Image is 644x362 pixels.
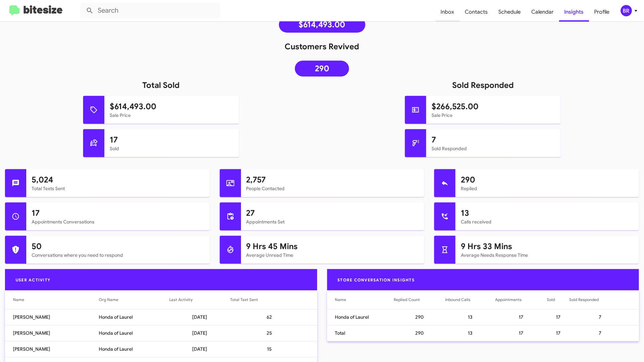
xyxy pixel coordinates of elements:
span: Store Conversation Insights [332,277,420,282]
td: 17 [547,309,570,325]
mat-card-subtitle: People Contacted [246,185,419,192]
div: Name [335,296,346,303]
div: Sold Responded [570,296,631,303]
h1: 9 Hrs 45 Mins [246,241,419,252]
h1: 27 [246,208,419,218]
td: 290 [394,309,446,325]
h1: 290 [461,175,634,185]
h1: 17 [32,208,204,218]
h1: 5,024 [32,175,204,185]
div: Appointments [495,296,547,303]
td: 13 [445,309,495,325]
td: 62 [230,309,317,325]
mat-card-subtitle: Calls received [461,218,634,225]
div: Inbound Calls [445,296,495,303]
mat-card-subtitle: Conversations where you need to respond [32,252,204,258]
td: 13 [445,325,495,341]
mat-card-subtitle: Average Needs Response Time [461,252,634,258]
div: Last Activity [169,296,230,303]
h1: 50 [32,241,204,252]
mat-card-subtitle: Sale Price [110,112,234,119]
span: $614,493.00 [299,21,345,28]
td: [PERSON_NAME] [5,325,99,341]
div: Appointments [495,296,522,303]
div: Sold [547,296,570,303]
mat-card-subtitle: Average Unread Time [246,252,419,258]
span: User Activity [10,277,56,282]
td: Honda of Laurel [99,309,169,325]
mat-card-subtitle: Sale Price [432,112,556,119]
td: [PERSON_NAME] [5,309,99,325]
a: Profile [589,2,615,22]
div: Sold [547,296,555,303]
h1: $614,493.00 [110,101,234,112]
div: Replied Count [394,296,446,303]
td: Honda of Laurel [327,309,394,325]
td: 17 [495,325,547,341]
div: BR [621,5,632,16]
a: Schedule [493,2,526,22]
div: Sold Responded [570,296,599,303]
td: 17 [547,325,570,341]
div: Inbound Calls [445,296,470,303]
mat-card-subtitle: Total Texts Sent [32,185,204,192]
span: 290 [315,65,329,72]
mat-card-subtitle: Replied [461,185,634,192]
div: Org Name [99,296,118,303]
input: Search [80,3,220,19]
div: Name [13,296,99,303]
td: [DATE] [169,341,230,357]
td: Honda of Laurel [99,341,169,357]
mat-card-subtitle: Appointments Conversations [32,218,204,225]
td: [DATE] [169,309,230,325]
td: [DATE] [169,325,230,341]
a: Inbox [436,2,460,22]
button: BR [615,5,637,16]
h1: 9 Hrs 33 Mins [461,241,634,252]
h1: 2,757 [246,175,419,185]
div: Replied Count [394,296,420,303]
mat-card-subtitle: Appointments Set [246,218,419,225]
td: 25 [230,325,317,341]
mat-card-subtitle: Sold Responded [432,145,556,152]
div: Total Text Sent [230,296,258,303]
td: 7 [570,309,639,325]
div: Org Name [99,296,169,303]
a: Insights [559,2,589,22]
td: 15 [230,341,317,357]
td: 17 [495,309,547,325]
h1: 13 [461,208,634,218]
div: Name [335,296,394,303]
h1: 7 [432,135,556,145]
div: Last Activity [169,296,193,303]
td: 290 [394,325,446,341]
td: 7 [570,325,639,341]
mat-card-subtitle: Sold [110,145,234,152]
td: [PERSON_NAME] [5,341,99,357]
div: Total Text Sent [230,296,309,303]
td: Total [327,325,394,341]
a: Calendar [526,2,559,22]
a: Contacts [460,2,493,22]
h1: $266,525.00 [432,101,556,112]
div: Name [13,296,24,303]
h1: 17 [110,135,234,145]
td: Honda of Laurel [99,325,169,341]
